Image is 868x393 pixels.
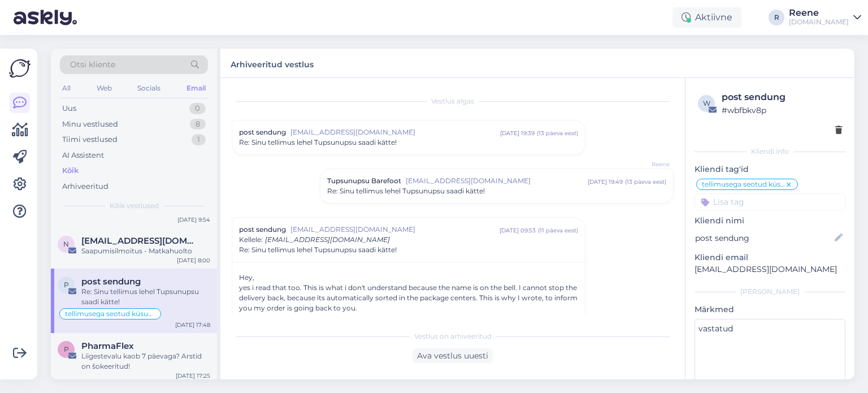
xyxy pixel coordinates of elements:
[177,256,210,265] div: [DATE] 8:00
[537,129,578,137] div: ( 13 päeva eest )
[695,287,845,297] div: [PERSON_NAME]
[695,215,845,227] p: Kliendi nimi
[62,165,79,176] div: Kõik
[239,283,578,313] div: yes i read that too. This is what i don't understand because the name is on the bell. I cannot st...
[695,146,845,157] div: Kliendi info
[239,137,397,148] span: Re: Sinu tellimus lehel Tupsunupsu saadi kätte!
[695,232,832,244] input: Lisa nimi
[239,245,397,255] span: Re: Sinu tellimus lehel Tupsunupsu saadi kätte!
[327,176,401,186] span: Tupsunupsu Barefoot
[81,246,210,256] div: Saapumisilmoitus - Matkahuolto
[239,127,286,137] span: post sendung
[64,345,69,353] span: P
[62,181,108,192] div: Arhiveeritud
[625,178,666,186] div: ( 13 päeva eest )
[184,81,208,96] div: Email
[702,181,785,188] span: tellimusega seotud küsumus
[175,321,210,329] div: [DATE] 17:48
[190,119,206,130] div: 8
[239,273,578,283] div: Hey,
[63,240,69,248] span: n
[588,178,623,186] div: [DATE] 19:49
[231,55,314,71] label: Arhiveeritud vestlus
[500,226,536,235] div: [DATE] 09:53
[81,287,210,307] div: Re: Sinu tellimus lehel Tupsunupsu saadi kätte!
[789,8,849,18] div: Reene
[62,119,118,130] div: Minu vestlused
[290,224,500,235] span: [EMAIL_ADDRESS][DOMAIN_NAME]
[500,129,535,137] div: [DATE] 19:39
[406,176,588,186] span: [EMAIL_ADDRESS][DOMAIN_NAME]
[239,313,578,334] div: [PERSON_NAME]
[110,201,159,211] span: Kõik vestlused
[94,81,114,96] div: Web
[81,351,210,372] div: Liigestevalu kaob 7 päevaga? Arstid on šokeeritud!
[65,310,155,317] span: tellimusega seotud küsumus
[538,226,578,235] div: ( 11 päeva eest )
[239,235,263,244] span: Kellele :
[64,280,69,289] span: p
[81,341,134,351] span: PharmaFlex
[695,163,845,175] p: Kliendi tag'id
[627,160,670,169] span: Reene
[177,215,210,224] div: [DATE] 9:54
[135,81,163,96] div: Socials
[62,150,104,161] div: AI Assistent
[789,8,861,27] a: Reene[DOMAIN_NAME]
[176,372,210,380] div: [DATE] 17:25
[414,331,492,342] span: Vestlus on arhiveeritud
[9,58,31,79] img: Askly Logo
[60,81,73,96] div: All
[81,277,141,287] span: post sendung
[62,134,118,145] div: Tiimi vestlused
[70,59,115,71] span: Otsi kliente
[695,193,845,210] input: Lisa tag
[189,103,206,114] div: 0
[265,235,390,244] span: [EMAIL_ADDRESS][DOMAIN_NAME]
[672,7,741,28] div: Aktiivne
[769,10,784,25] div: R
[81,236,199,246] span: noreply@matkahuolto.fi
[232,96,674,106] div: Vestlus algas
[703,99,710,107] span: w
[290,127,500,137] span: [EMAIL_ADDRESS][DOMAIN_NAME]
[722,104,842,116] div: # wbfbkv8p
[789,18,849,27] div: [DOMAIN_NAME]
[239,224,286,235] span: post sendung
[413,348,493,364] div: Ava vestlus uuesti
[327,186,485,196] span: Re: Sinu tellimus lehel Tupsunupsu saadi kätte!
[62,103,76,114] div: Uus
[695,264,845,275] p: [EMAIL_ADDRESS][DOMAIN_NAME]
[722,90,842,104] div: post sendung
[695,304,845,316] p: Märkmed
[192,134,206,145] div: 1
[695,252,845,264] p: Kliendi email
